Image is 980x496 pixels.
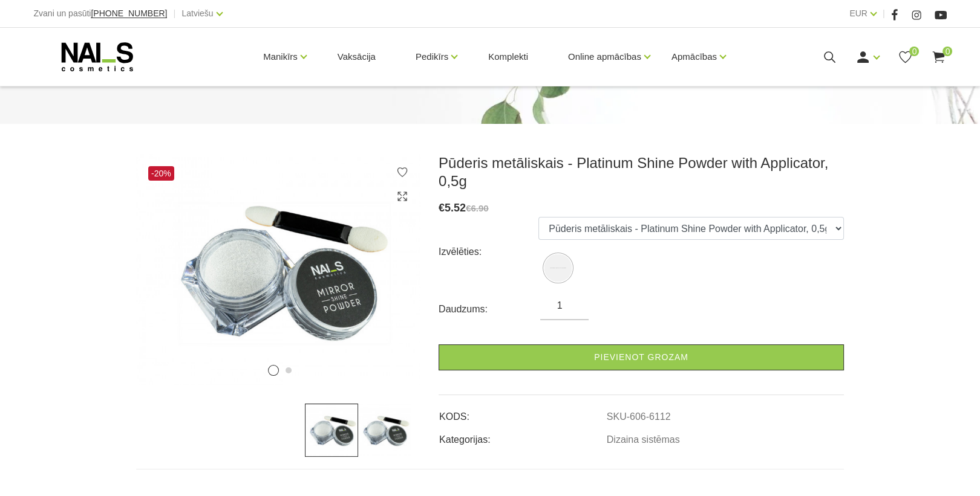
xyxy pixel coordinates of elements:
img: ... [358,404,411,457]
a: Vaksācija [328,28,385,86]
button: 2 of 2 [286,367,292,373]
a: Latviešu [181,6,213,21]
a: 0 [898,50,913,65]
span: € [439,202,445,214]
div: Izvēlēties: [439,242,538,262]
span: 0 [942,47,952,56]
a: Komplekti [479,28,538,86]
span: 0 [909,47,919,56]
a: SKU-606-6112 [607,411,671,422]
a: Dizaina sistēmas [607,434,680,445]
img: Pūderis metāliskais - Platinum Shine Powder with Applicator, 0,5g [544,254,572,282]
img: ... [305,404,358,457]
img: ... [136,154,420,385]
span: | [883,6,885,21]
a: Pievienot grozam [439,344,844,370]
a: Apmācības [671,33,717,81]
td: Kategorijas: [439,424,606,447]
span: 5.52 [445,202,466,214]
a: [PHONE_NUMBER] [91,9,167,18]
a: Pedikīrs [416,33,448,81]
a: Online apmācības [568,33,641,81]
td: KODS: [439,401,606,424]
span: -20% [148,166,174,181]
span: | [173,6,175,21]
div: Zvani un pasūti [34,6,168,21]
a: 0 [931,50,946,65]
a: Manikīrs [263,33,298,81]
button: 1 of 2 [268,365,279,376]
s: €6.90 [466,203,489,213]
div: Daudzums: [439,300,540,319]
a: EUR [849,6,867,21]
h3: Pūderis metāliskais - Platinum Shine Powder with Applicator, 0,5g [439,154,844,190]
